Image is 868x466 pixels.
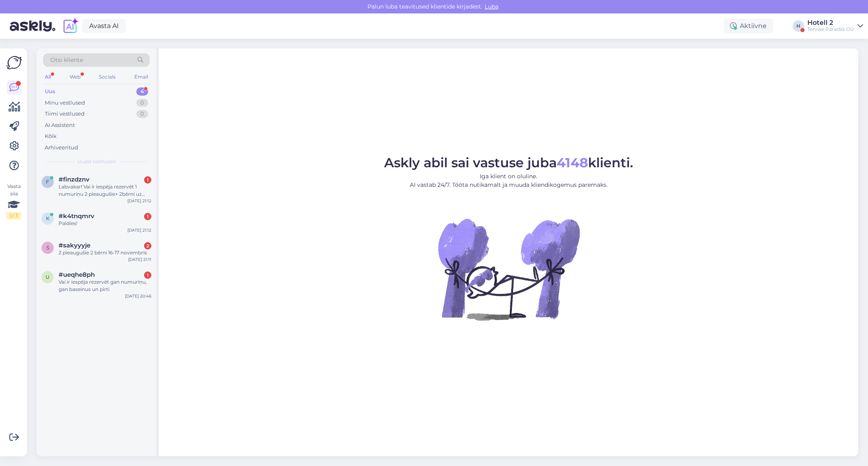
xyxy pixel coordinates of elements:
[133,72,150,82] div: Email
[7,183,21,219] div: Vaata siia
[46,215,50,221] span: k
[384,172,633,189] p: Iga klient on oluline. AI vastab 24/7. Tööta nutikamalt ja muuda kliendikogemus paremaks.
[807,26,854,33] div: Tervise Paradiis OÜ
[78,158,116,165] span: Uued vestlused
[144,242,151,249] div: 2
[144,176,151,184] div: 1
[435,196,582,342] img: No Chat active
[59,249,151,256] div: 2 pieaugušie 2 bērni 16-17 novembris
[97,72,117,82] div: Socials
[50,56,83,64] span: Otsi kliente
[46,245,49,251] span: s
[46,274,50,280] span: u
[724,19,773,33] div: Aktiivne
[807,20,863,33] a: Hotell 2Tervise Paradiis OÜ
[45,88,55,96] div: Uus
[144,213,151,220] div: 1
[45,144,78,152] div: Arhiveeritud
[125,293,151,299] div: [DATE] 20:46
[59,220,151,227] div: Paldies!
[82,19,126,33] a: Avasta AI
[62,18,79,35] img: explore-ai
[59,242,90,249] span: #sakyyyje
[68,72,82,82] div: Web
[7,212,21,219] div: 0 / 3
[59,183,151,198] div: Labvakar! Vai ir iespēja rezervēt 1 numuriņu 2 pieaugušie+ 2bērni uz 2naktīm no 23.10.- 25.10. va...
[127,227,151,233] div: [DATE] 21:12
[136,88,148,96] div: 4
[59,176,90,183] span: #finzdznv
[43,72,52,82] div: All
[45,132,57,140] div: Kõik
[59,278,151,293] div: Vai ir iespēja rezervēt gan numuriņu, gan baseinus un pirti
[127,198,151,204] div: [DATE] 21:12
[557,155,588,171] b: 4148
[128,256,151,263] div: [DATE] 21:11
[45,110,85,118] div: Tiimi vestlused
[384,155,633,171] span: Askly abil sai vastuse juba klienti.
[136,99,148,107] div: 0
[59,271,95,278] span: #ueqhe8ph
[807,20,854,26] div: Hotell 2
[136,110,148,118] div: 0
[46,179,49,185] span: f
[482,3,501,10] span: Luba
[7,55,22,70] img: Askly Logo
[144,271,151,279] div: 1
[59,212,94,220] span: #k4tnqmrv
[793,20,804,32] div: H
[45,99,85,107] div: Minu vestlused
[45,121,75,129] div: AI Assistent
